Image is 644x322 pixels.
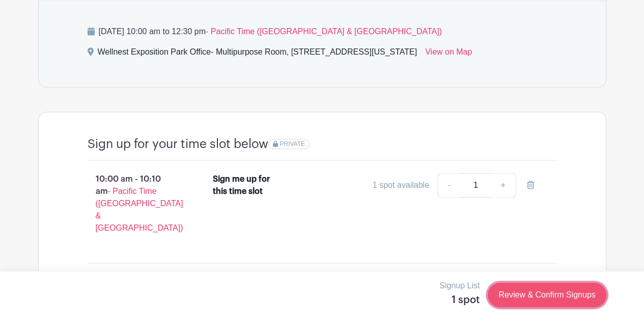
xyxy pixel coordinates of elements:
span: - Pacific Time ([GEOGRAPHIC_DATA] & [GEOGRAPHIC_DATA]) [96,187,183,232]
div: Wellnest Exposition Park Office- Multipurpose Room, [STREET_ADDRESS][US_STATE] [98,46,417,62]
div: 1 spot available [373,179,429,191]
h5: 1 spot [439,294,480,306]
div: Sign me up for this time slot [213,173,284,197]
span: PRIVATE [279,140,305,147]
a: - [437,173,461,197]
p: Signup List [439,280,480,292]
p: 10:00 am - 10:10 am [71,169,197,238]
h4: Sign up for your time slot below [88,137,268,152]
p: [DATE] 10:00 am to 12:30 pm [88,26,557,38]
span: - Pacific Time ([GEOGRAPHIC_DATA] & [GEOGRAPHIC_DATA]) [206,27,442,36]
a: + [490,173,516,197]
a: Review & Confirm Signups [488,283,606,307]
a: View on Map [425,46,472,62]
